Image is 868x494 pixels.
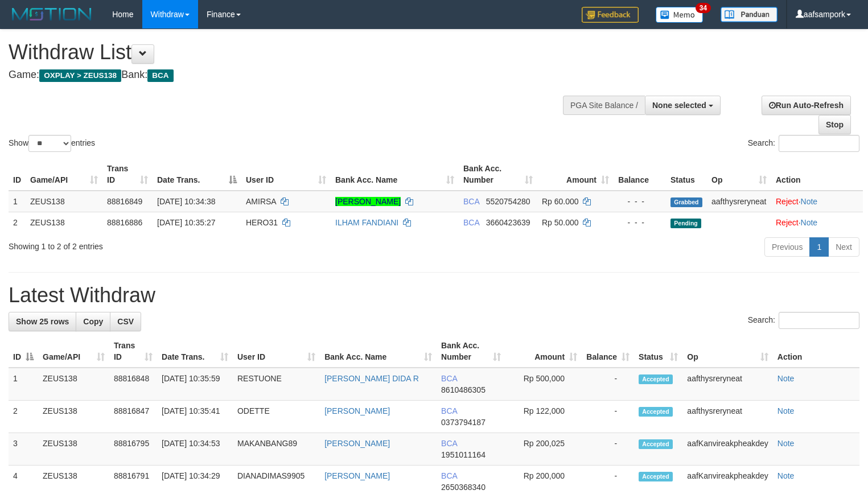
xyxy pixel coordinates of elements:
[776,197,799,206] a: Reject
[762,96,851,115] a: Run Auto-Refresh
[324,374,419,383] a: [PERSON_NAME] DIDA R
[157,368,233,401] td: [DATE] 10:35:59
[639,439,673,449] span: Accepted
[441,471,457,480] span: BCA
[335,197,401,206] a: [PERSON_NAME]
[246,218,278,227] span: HERO31
[645,96,721,115] button: None selected
[9,433,38,466] td: 3
[157,197,215,206] span: [DATE] 10:34:38
[38,401,109,433] td: ZEUS138
[773,335,859,368] th: Action
[331,158,459,191] th: Bank Acc. Name: activate to sort column ascending
[682,433,772,466] td: aafKanvireakpheakdey
[778,439,795,448] a: Note
[107,197,142,206] span: 88816849
[76,312,110,331] a: Copy
[809,237,829,257] a: 1
[682,368,772,401] td: aafthysreryneat
[9,41,567,64] h1: Withdraw List
[505,335,582,368] th: Amount: activate to sort column ascending
[102,158,153,191] th: Trans ID: activate to sort column ascending
[463,218,479,227] span: BCA
[9,335,38,368] th: ID: activate to sort column descending
[582,433,634,466] td: -
[696,3,711,13] span: 34
[776,218,799,227] a: Reject
[26,212,102,233] td: ZEUS138
[9,6,95,23] img: MOTION_logo.png
[441,450,486,459] span: Copy 1951011164 to clipboard
[109,433,157,466] td: 88816795
[26,191,102,212] td: ZEUS138
[639,472,673,481] span: Accepted
[9,69,567,81] h4: Game: Bank:
[771,191,863,212] td: ·
[441,483,486,492] span: Copy 2650368340 to clipboard
[666,158,707,191] th: Status
[441,374,457,383] span: BCA
[505,368,582,401] td: Rp 500,000
[582,368,634,401] td: -
[801,197,818,206] a: Note
[109,335,157,368] th: Trans ID: activate to sort column ascending
[324,439,390,448] a: [PERSON_NAME]
[9,191,26,212] td: 1
[437,335,505,368] th: Bank Acc. Number: activate to sort column ascending
[582,335,634,368] th: Balance: activate to sort column ascending
[9,284,859,307] h1: Latest Withdraw
[9,212,26,233] td: 2
[505,433,582,466] td: Rp 200,025
[670,197,702,207] span: Grabbed
[707,158,771,191] th: Op: activate to sort column ascending
[153,158,241,191] th: Date Trans.: activate to sort column descending
[778,471,795,480] a: Note
[582,401,634,433] td: -
[246,197,276,206] span: AMIRSA
[9,158,26,191] th: ID
[147,69,173,82] span: BCA
[335,218,398,227] a: ILHAM FANDIANI
[324,406,390,415] a: [PERSON_NAME]
[9,135,95,152] label: Show entries
[9,312,76,331] a: Show 25 rows
[233,368,320,401] td: RESTUONE
[778,406,795,415] a: Note
[764,237,810,257] a: Previous
[771,212,863,233] td: ·
[779,312,859,329] input: Search:
[682,401,772,433] td: aafthysreryneat
[241,158,331,191] th: User ID: activate to sort column ascending
[9,401,38,433] td: 2
[110,312,141,331] a: CSV
[721,7,778,22] img: panduan.png
[38,335,109,368] th: Game/API: activate to sort column ascending
[38,433,109,466] td: ZEUS138
[614,158,666,191] th: Balance
[441,406,457,415] span: BCA
[582,7,639,23] img: Feedback.jpg
[157,335,233,368] th: Date Trans.: activate to sort column ascending
[463,197,479,206] span: BCA
[828,237,859,257] a: Next
[117,317,134,326] span: CSV
[634,335,682,368] th: Status: activate to sort column ascending
[639,374,673,384] span: Accepted
[441,418,486,427] span: Copy 0373794187 to clipboard
[233,401,320,433] td: ODETTE
[656,7,704,23] img: Button%20Memo.svg
[109,401,157,433] td: 88816847
[486,197,530,206] span: Copy 5520754280 to clipboard
[801,218,818,227] a: Note
[537,158,614,191] th: Amount: activate to sort column ascending
[320,335,437,368] th: Bank Acc. Name: activate to sort column ascending
[233,335,320,368] th: User ID: activate to sort column ascending
[109,368,157,401] td: 88816848
[771,158,863,191] th: Action
[38,368,109,401] td: ZEUS138
[157,218,215,227] span: [DATE] 10:35:27
[39,69,121,82] span: OXPLAY > ZEUS138
[505,401,582,433] td: Rp 122,000
[157,433,233,466] td: [DATE] 10:34:53
[26,158,102,191] th: Game/API: activate to sort column ascending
